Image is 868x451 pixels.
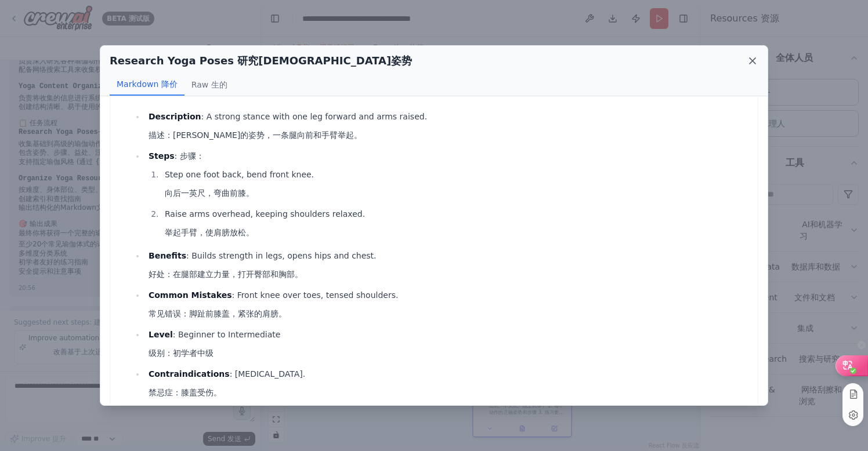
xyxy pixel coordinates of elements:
font: 降价 [161,79,178,89]
li: : Front knee over toes, tensed shoulders. [145,288,752,325]
h2: Research Yoga Poses [110,53,412,69]
li: Step one foot back, bend front knee. [161,168,752,205]
li: : A strong stance with one leg forward and arms raised. [145,110,752,147]
font: 向后一英尺，弯曲前膝。 [165,188,254,198]
button: Raw 生的 [185,74,234,96]
strong: Contraindications [149,369,230,379]
li: : [MEDICAL_DATA]. [145,367,752,404]
font: 禁忌症：膝盖受伤。 [149,388,222,397]
li: : [145,149,752,244]
font: 常见错误：脚趾前膝盖，紧张的肩膀。 [149,309,287,318]
strong: Steps [149,151,175,161]
li: : Beginner to Intermediate [145,328,752,365]
strong: Benefits [149,251,186,260]
font: 步骤： [180,151,204,161]
li: : Builds strength in legs, opens hips and chest. [145,249,752,286]
font: 生的 [211,80,227,89]
strong: Description [149,112,201,121]
font: 研究[DEMOGRAPHIC_DATA]姿势 [237,54,412,67]
li: Raise arms overhead, keeping shoulders relaxed. [161,207,752,244]
strong: Level [149,330,173,339]
font: 好处：在腿部建立力量，打开臀部和胸部。 [149,270,303,279]
font: 举起手臂，使肩膀放松。 [165,228,254,237]
button: Markdown 降价 [110,74,185,96]
font: 描述：[PERSON_NAME]的姿势，一条腿向前和手臂举起。 [149,130,362,140]
font: 级别：初学者中级 [149,348,214,358]
strong: Common Mistakes [149,290,232,300]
